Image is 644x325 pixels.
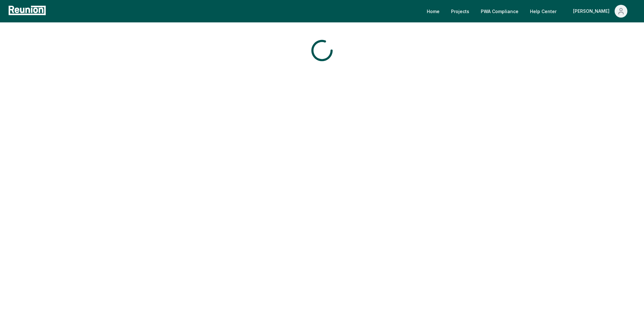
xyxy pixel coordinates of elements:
a: Help Center [525,5,562,18]
div: [PERSON_NAME] [573,5,612,18]
a: PWA Compliance [476,5,524,18]
a: Home [422,5,445,18]
nav: Main [422,5,638,18]
a: Projects [446,5,474,18]
button: [PERSON_NAME] [568,5,632,18]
